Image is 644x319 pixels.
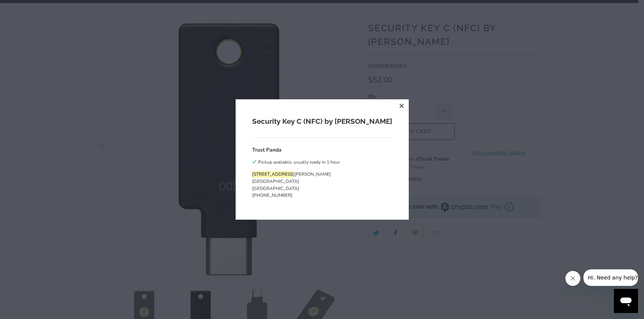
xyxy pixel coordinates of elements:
[252,171,340,192] p: [STREET_ADDRESS][PERSON_NAME] [GEOGRAPHIC_DATA] [GEOGRAPHIC_DATA]
[252,146,282,154] h3: Trust Panda
[583,269,638,286] iframe: Message from company
[614,289,638,313] iframe: Button to launch messaging window
[565,271,580,286] iframe: Close message
[395,99,409,113] button: close
[252,192,292,198] a: [PHONE_NUMBER]
[252,116,392,127] h2: Security Key C (NFC) by [PERSON_NAME]
[258,158,340,166] div: Pickup available, usually ready in 1 hour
